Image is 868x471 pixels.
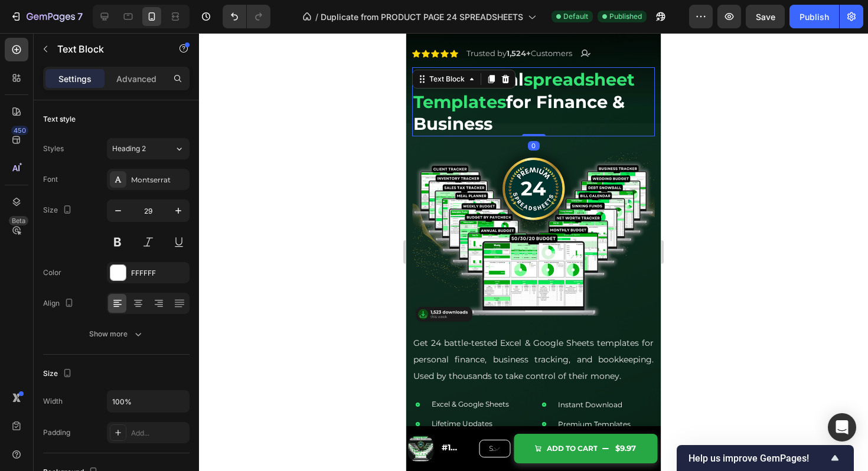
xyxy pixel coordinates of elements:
[746,5,785,28] button: Save
[131,428,187,439] div: Add...
[223,5,270,28] div: Undo/Redo
[43,174,58,185] div: Font
[57,42,158,56] p: Text Block
[9,216,28,225] div: Beta
[131,175,187,185] div: Montserrat
[43,323,190,345] button: Show more
[406,33,661,471] iframe: Design area
[43,296,76,312] div: Align
[43,114,76,125] div: Text style
[828,413,856,441] div: Open Intercom Messenger
[116,73,156,85] p: Advanced
[112,143,146,154] span: Heading 2
[321,11,523,23] span: Duplicate from PRODUCT PAGE 24 SPREADSHEETS
[43,396,63,407] div: Width
[5,5,88,28] button: 7
[756,12,775,22] span: Save
[688,451,842,465] button: Show survey - Help us improve GemPages!
[107,391,189,412] input: Auto
[43,366,74,382] div: Size
[43,427,70,438] div: Padding
[131,268,187,279] div: FFFFFF
[58,73,92,85] p: Settings
[563,11,588,22] span: Default
[688,453,828,464] span: Help us improve GemPages!
[43,267,61,278] div: Color
[107,138,190,159] button: Heading 2
[11,126,28,135] div: 450
[43,143,64,154] div: Styles
[609,11,642,22] span: Published
[89,328,144,340] div: Show more
[315,11,318,23] span: /
[789,5,839,28] button: Publish
[800,11,829,23] div: Publish
[77,9,83,24] p: 7
[43,202,74,218] div: Size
